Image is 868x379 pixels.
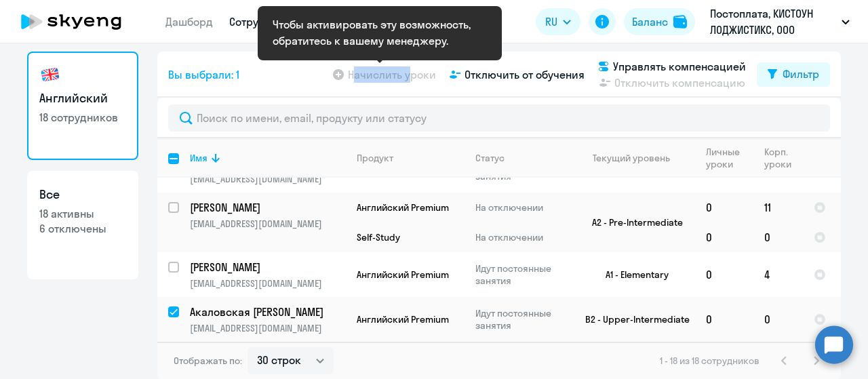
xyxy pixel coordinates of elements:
p: [EMAIL_ADDRESS][DOMAIN_NAME] [190,173,345,185]
td: 0 [753,222,803,252]
span: Управлять компенсацией [613,58,746,75]
span: RU [545,14,557,30]
span: 1 - 18 из 18 сотрудников [660,355,759,367]
a: Акаловская [PERSON_NAME] [190,304,345,319]
p: Идут постоянные занятия [475,262,568,287]
a: Все18 активны6 отключены [27,171,138,279]
div: Фильтр [783,66,819,82]
p: [EMAIL_ADDRESS][DOMAIN_NAME] [190,322,345,334]
div: Баланс [632,14,668,30]
p: [PERSON_NAME] [190,200,343,215]
div: Текущий уровень [580,152,694,164]
p: [EMAIL_ADDRESS][DOMAIN_NAME] [190,277,345,290]
p: 18 сотрудников [39,110,126,125]
input: Поиск по имени, email, продукту или статусу [168,104,830,132]
div: Чтобы активировать эту возможность, обратитесь к вашему менеджеру. [273,16,487,49]
span: Английский Premium [357,268,449,281]
a: Английский18 сотрудников [27,52,138,160]
td: 0 [695,297,753,342]
td: 0 [753,297,803,342]
button: Фильтр [757,62,830,87]
img: balance [673,15,687,28]
p: [PERSON_NAME] [190,260,343,275]
img: english [39,64,61,85]
div: Статус [475,152,505,164]
p: На отключении [475,201,568,214]
button: RU [536,8,580,35]
td: 4 [753,252,803,297]
h3: Все [39,186,126,203]
td: A1 - Elementary [569,252,695,297]
td: 0 [695,222,753,252]
div: Имя [190,152,208,164]
a: [PERSON_NAME] [190,200,345,215]
div: Имя [190,152,345,164]
button: Балансbalance [624,8,695,35]
span: Отключить от обучения [465,66,585,83]
a: Дашборд [165,15,213,28]
p: 6 отключены [39,221,126,236]
td: 0 [695,193,753,222]
span: Английский Premium [357,201,449,214]
a: [PERSON_NAME] [190,260,345,275]
div: Личные уроки [706,146,753,170]
div: Текущий уровень [593,152,670,164]
td: B2 - Upper-Intermediate [569,297,695,342]
td: 0 [695,252,753,297]
span: Отображать по: [174,355,242,367]
span: Английский Premium [357,313,449,325]
span: Вы выбрали: 1 [168,66,239,83]
span: Self-Study [357,231,400,243]
p: На отключении [475,231,568,243]
td: 11 [753,193,803,222]
div: Продукт [357,152,393,164]
td: A2 - Pre-Intermediate [569,193,695,252]
p: [EMAIL_ADDRESS][DOMAIN_NAME] [190,218,345,230]
h3: Английский [39,89,126,107]
div: Корп. уроки [764,146,802,170]
button: Постоплата, КИСТОУН ЛОДЖИСТИКС, ООО [703,5,856,38]
p: Постоплата, КИСТОУН ЛОДЖИСТИКС, ООО [710,5,836,38]
p: Акаловская [PERSON_NAME] [190,304,343,319]
a: Сотрудники [229,15,291,28]
p: 18 активны [39,206,126,221]
p: Идут постоянные занятия [475,307,568,332]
